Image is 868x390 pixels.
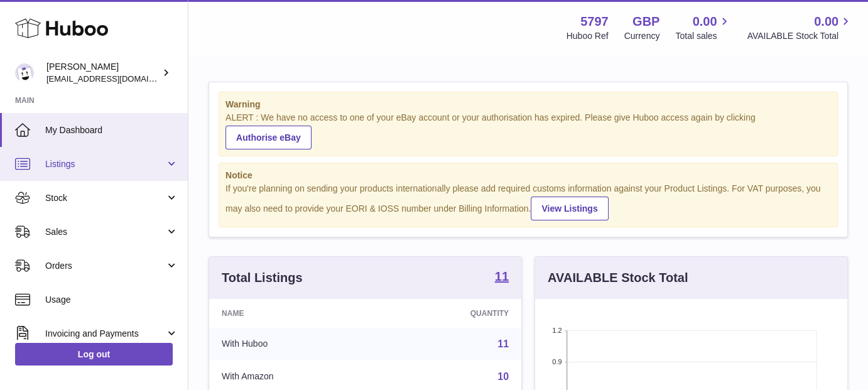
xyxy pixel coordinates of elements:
strong: Notice [225,170,831,181]
div: ALERT : We have no access to one of your eBay account or your authorisation has expired. Please g... [225,112,831,149]
span: Invoicing and Payments [45,328,165,340]
span: Total sales [675,30,731,42]
span: Orders [45,260,165,272]
th: Name [209,299,380,328]
div: If you're planning on sending your products internationally please add required customs informati... [225,183,831,220]
span: Sales [45,226,165,238]
a: 0.00 AVAILABLE Stock Total [747,13,853,42]
a: Authorise eBay [225,126,312,149]
strong: GBP [632,13,659,30]
strong: 11 [495,270,509,283]
strong: Warning [225,99,831,111]
span: [EMAIL_ADDRESS][DOMAIN_NAME] [46,73,185,84]
h3: AVAILABLE Stock Total [548,269,688,286]
h3: Total Listings [222,269,303,286]
img: internalAdmin-5797@internal.huboo.com [15,63,34,82]
a: 10 [497,371,509,382]
td: With Huboo [209,328,380,360]
strong: 5797 [580,13,609,30]
a: View Listings [531,197,608,220]
span: My Dashboard [45,124,178,136]
text: 1.2 [552,327,561,334]
span: Usage [45,294,178,306]
div: Huboo Ref [567,30,609,42]
a: 0.00 Total sales [675,13,731,42]
div: Currency [624,30,660,42]
span: AVAILABLE Stock Total [747,30,853,42]
div: [PERSON_NAME] [46,61,160,85]
a: Log out [15,343,173,366]
span: 0.00 [814,13,838,30]
a: 11 [495,270,509,285]
span: 0.00 [693,13,717,30]
a: 11 [497,339,509,349]
span: Listings [45,158,165,170]
th: Quantity [380,299,521,328]
span: Stock [45,192,165,204]
text: 0.9 [552,358,561,366]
